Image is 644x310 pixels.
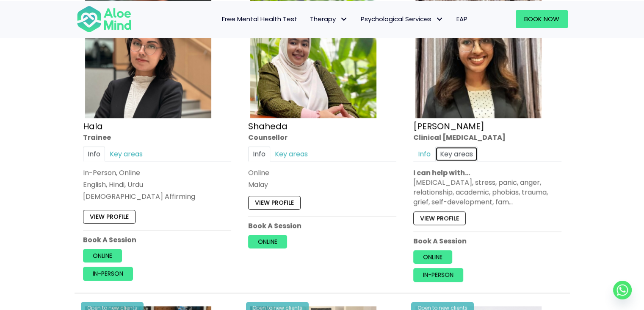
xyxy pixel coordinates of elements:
[105,147,147,161] a: Key areas
[413,268,463,282] a: In-person
[83,267,133,281] a: In-person
[516,10,568,28] a: Book Now
[413,250,452,264] a: Online
[83,147,105,161] a: Info
[304,10,354,28] a: TherapyTherapy: submenu
[413,132,561,142] div: Clinical [MEDICAL_DATA]
[248,120,287,132] a: Shaheda
[248,235,287,248] a: Online
[83,249,122,262] a: Online
[413,211,466,225] a: View profile
[270,147,312,161] a: Key areas
[413,168,561,178] p: I can help with…
[310,14,348,23] span: Therapy
[450,10,474,28] a: EAP
[248,196,301,210] a: View profile
[248,168,396,178] div: Online
[456,14,467,23] span: EAP
[434,13,446,25] span: Psychological Services: submenu
[248,221,396,231] p: Book A Session
[413,178,561,207] div: [MEDICAL_DATA], stress, panic, anger, relationship, academic, phobias, trauma, grief, self-develo...
[248,132,396,142] div: Counsellor
[354,10,450,28] a: Psychological ServicesPsychological Services: submenu
[613,281,632,299] a: Whatsapp
[413,236,561,246] p: Book A Session
[248,147,270,161] a: Info
[413,147,435,161] a: Info
[435,147,478,161] a: Key areas
[83,180,231,189] p: English, Hindi, Urdu
[83,168,231,178] div: In-Person, Online
[77,5,132,33] img: Aloe mind Logo
[338,13,350,25] span: Therapy: submenu
[524,14,559,23] span: Book Now
[248,180,396,189] p: Malay
[83,210,135,224] a: View profile
[413,120,484,132] a: [PERSON_NAME]
[143,10,474,28] nav: Menu
[83,120,103,132] a: Hala
[83,192,231,202] div: [DEMOGRAPHIC_DATA] Affirming
[222,14,297,23] span: Free Mental Health Test
[83,132,231,142] div: Trainee
[83,235,231,245] p: Book A Session
[216,10,304,28] a: Free Mental Health Test
[361,14,444,23] span: Psychological Services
